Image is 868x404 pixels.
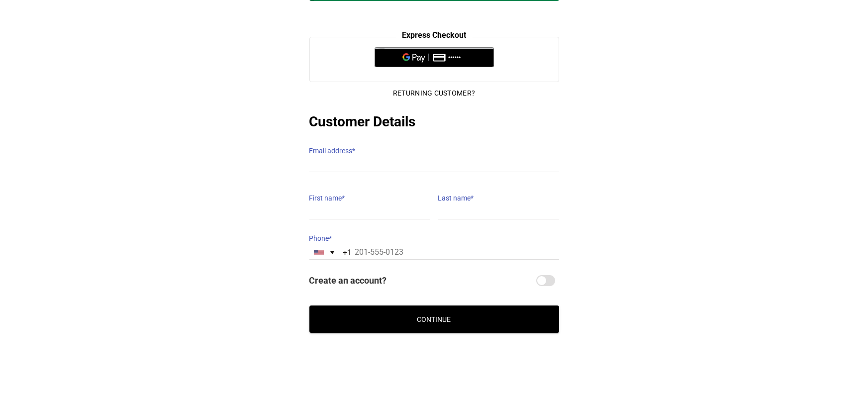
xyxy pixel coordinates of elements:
[343,245,352,261] div: +1
[309,245,559,260] input: 201-555-0123
[309,272,534,290] span: Create an account?
[536,275,555,286] input: Create an account?
[309,112,559,132] h2: Customer Details
[309,305,559,333] button: Continue
[385,82,483,104] button: Returning Customer?
[438,191,559,205] label: Last name
[309,231,559,245] label: Phone
[310,246,352,259] button: Selected country
[375,47,494,67] button: Pay with GPay
[309,144,559,158] label: Email address
[448,54,461,61] text: ••••••
[309,191,430,205] label: First name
